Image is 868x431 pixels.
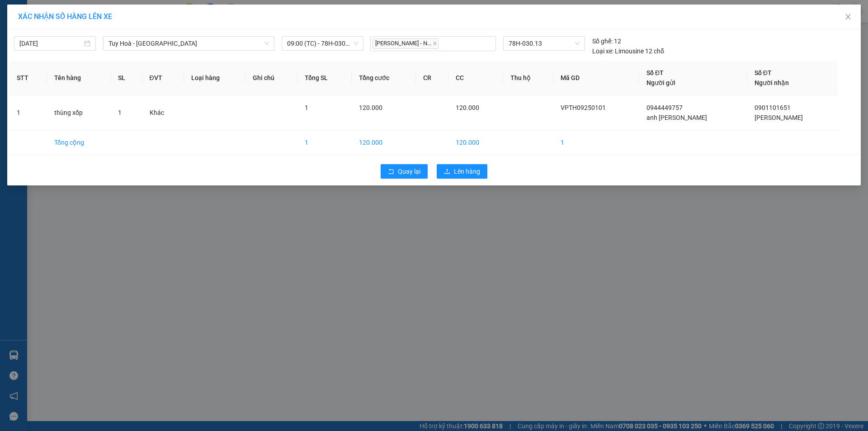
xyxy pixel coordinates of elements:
[444,168,450,175] span: upload
[646,69,664,76] span: Số ĐT
[553,61,639,95] th: Mã GD
[448,130,503,155] td: 120.000
[297,130,351,155] td: 1
[755,69,772,76] span: Số ĐT
[359,104,382,111] span: 120.000
[9,61,47,95] th: STT
[352,61,416,95] th: Tổng cước
[373,38,439,49] span: [PERSON_NAME] - N...
[755,79,789,86] span: Người nhận
[835,5,861,30] button: Close
[47,61,111,95] th: Tên hàng
[755,114,803,121] span: [PERSON_NAME]
[437,164,487,179] button: uploadLên hàng
[142,95,184,130] td: Khác
[646,114,707,121] span: anh [PERSON_NAME]
[646,104,683,111] span: 0944449757
[509,37,579,50] span: 78H-030.13
[553,130,639,155] td: 1
[592,46,664,56] div: Limousine 12 chỗ
[592,36,621,46] div: 12
[381,164,428,179] button: rollbackQuay lại
[503,61,553,95] th: Thu hộ
[416,61,448,95] th: CR
[5,38,62,68] li: VP VP [GEOGRAPHIC_DATA]
[844,13,852,20] span: close
[398,166,420,176] span: Quay lại
[18,12,112,21] span: XÁC NHẬN SỐ HÀNG LÊN XE
[111,61,142,95] th: SL
[646,79,675,86] span: Người gửi
[561,104,606,111] span: VPTH09250101
[47,95,111,130] td: thùng xốp
[456,104,479,111] span: 120.000
[118,109,122,116] span: 1
[352,130,416,155] td: 120.000
[755,104,791,111] span: 0901101651
[47,130,111,155] td: Tổng cộng
[287,37,358,50] span: 09:00 (TC) - 78H-030.13
[297,61,351,95] th: Tổng SL
[454,166,480,176] span: Lên hàng
[245,61,297,95] th: Ghi chú
[448,61,503,95] th: CC
[142,61,184,95] th: ĐVT
[305,104,308,111] span: 1
[592,46,613,56] span: Loại xe:
[62,38,120,68] li: VP [GEOGRAPHIC_DATA]
[184,61,246,95] th: Loại hàng
[5,5,131,22] li: BB Limousine
[388,168,394,175] span: rollback
[264,41,269,46] span: down
[433,41,437,46] span: close
[9,95,47,130] td: 1
[108,37,269,50] span: Tuy Hoà - Nha Trang
[592,36,613,46] span: Số ghế:
[19,38,82,48] input: 14/09/2025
